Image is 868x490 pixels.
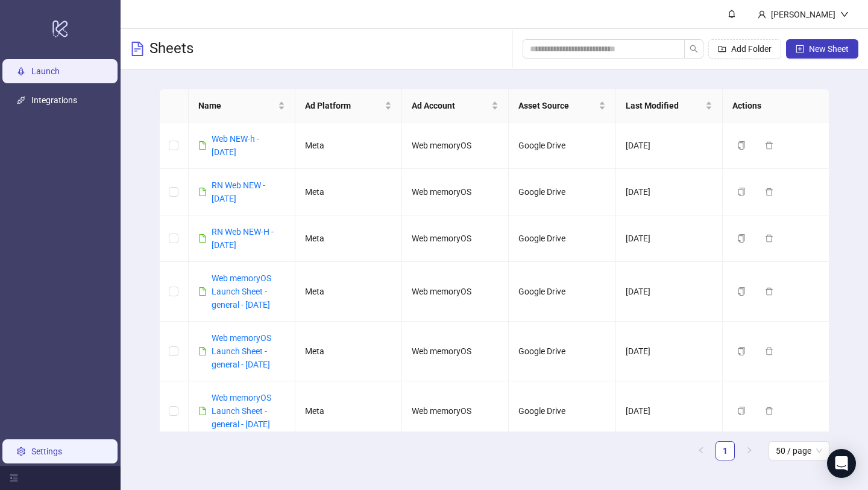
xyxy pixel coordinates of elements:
td: [DATE] [616,122,723,169]
span: delete [765,347,773,355]
span: file [198,287,207,296]
th: Name [189,89,295,122]
span: Last Modified [626,99,703,112]
a: Integrations [31,95,77,105]
span: delete [765,234,773,243]
span: left [697,447,705,454]
div: [PERSON_NAME] [766,8,840,21]
td: [DATE] [616,322,723,381]
td: Google Drive [509,169,615,215]
span: user [758,10,766,19]
td: Google Drive [509,215,615,262]
td: Meta [295,169,402,215]
span: file [198,141,207,150]
div: Page Size [769,441,829,460]
h3: Sheets [149,39,193,59]
span: Name [198,99,275,112]
li: Next Page [740,441,759,460]
div: Open Intercom Messenger [827,449,856,478]
td: Meta [295,262,402,322]
span: file [198,234,207,243]
span: file [198,407,207,415]
span: file [198,188,207,196]
span: copy [737,347,746,355]
span: copy [737,407,746,415]
a: Settings [31,447,62,456]
button: Add Folder [708,39,781,59]
li: 1 [715,441,735,460]
span: Add Folder [731,44,772,54]
th: Ad Platform [295,89,402,122]
span: search [690,45,698,53]
td: Web memoryOS [402,215,509,262]
span: right [746,447,753,454]
th: Asset Source [509,89,615,122]
a: Web NEW-h - [DATE] [212,134,259,157]
button: right [740,441,759,460]
td: Web memoryOS [402,381,509,441]
a: Web memoryOS Launch Sheet - general - [DATE] [212,333,271,369]
span: New Sheet [809,44,849,54]
span: copy [737,188,746,196]
a: RN Web NEW-H - [DATE] [212,227,274,250]
span: folder-add [718,45,726,53]
td: Meta [295,215,402,262]
td: Google Drive [509,122,615,169]
td: [DATE] [616,169,723,215]
a: 1 [716,442,734,460]
span: copy [737,287,746,296]
td: Google Drive [509,322,615,381]
span: plus-square [796,45,804,53]
span: delete [765,188,773,196]
span: delete [765,407,773,415]
span: menu-fold [10,474,18,482]
span: Ad Platform [305,99,382,112]
td: [DATE] [616,215,723,262]
td: Meta [295,122,402,169]
span: copy [737,141,746,150]
a: RN Web NEW - [DATE] [212,180,265,203]
td: [DATE] [616,262,723,322]
td: Google Drive [509,262,615,322]
td: Web memoryOS [402,122,509,169]
span: Ad Account [412,99,489,112]
a: Web memoryOS Launch Sheet - general - [DATE] [212,273,271,310]
td: Meta [295,381,402,441]
span: Asset Source [518,99,596,112]
th: Actions [723,89,829,122]
span: file [198,347,207,355]
span: delete [765,141,773,150]
button: New Sheet [786,39,858,59]
li: Previous Page [691,441,711,460]
td: Web memoryOS [402,169,509,215]
td: [DATE] [616,381,723,441]
th: Last Modified [616,89,723,122]
a: Launch [31,66,60,76]
button: left [691,441,711,460]
span: bell [728,10,736,18]
span: copy [737,234,746,243]
span: delete [765,287,773,296]
td: Google Drive [509,381,615,441]
td: Meta [295,322,402,381]
a: Web memoryOS Launch Sheet - general - [DATE] [212,393,271,429]
span: file-text [130,42,145,56]
th: Ad Account [402,89,509,122]
span: 50 / page [776,442,822,460]
td: Web memoryOS [402,262,509,322]
span: down [840,10,849,19]
td: Web memoryOS [402,322,509,381]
